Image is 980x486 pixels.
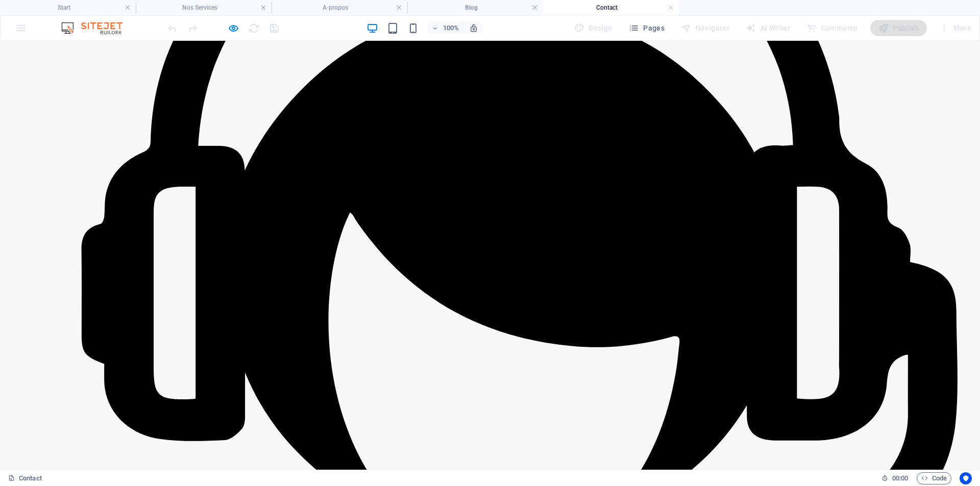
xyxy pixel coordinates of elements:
a: Click to cancel selection. Double-click to open Pages [8,472,42,484]
img: Editor Logo [59,22,135,34]
h4: Blog [407,2,543,13]
button: Code [917,472,951,484]
span: 00 00 [892,472,908,484]
button: Usercentrics [960,472,972,484]
h6: Session time [881,472,909,484]
i: On resize automatically adjust zoom level to fit chosen device. [469,23,478,33]
h4: Contact [543,2,679,13]
span: Code [921,472,947,484]
div: Design (Ctrl+Alt+Y) [570,20,617,36]
h4: Nos Services [136,2,272,13]
button: Click here to leave preview mode and continue editing [227,22,239,34]
span: Pages [629,23,665,33]
button: Pages [625,20,669,36]
button: 100% [427,22,463,34]
h4: A-propos [272,2,407,13]
h6: 100% [443,22,459,34]
span: : [899,474,901,482]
